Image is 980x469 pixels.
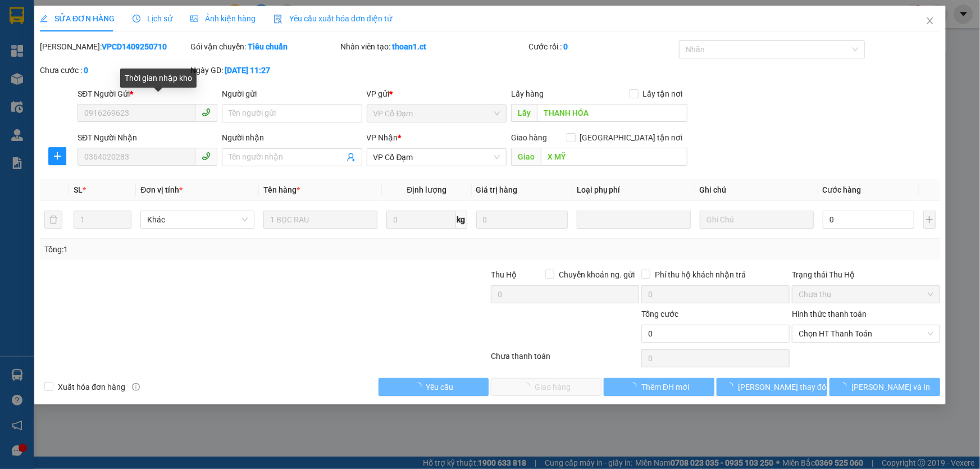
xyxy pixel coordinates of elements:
[923,211,936,229] button: plus
[74,185,83,194] span: SL
[511,133,547,142] span: Giao hàng
[641,381,689,393] span: Thêm ĐH mới
[407,185,446,194] span: Định lượng
[274,15,282,24] img: icon
[202,108,211,117] span: phone
[373,105,500,122] span: VP Cổ Đạm
[511,89,544,98] span: Lấy hàng
[528,40,677,53] div: Cước rồi :
[379,378,489,396] button: Yêu cầu
[40,64,188,76] div: Chưa cước :
[852,381,931,393] span: [PERSON_NAME] và In
[190,15,198,22] span: picture
[576,131,687,144] span: [GEOGRAPHIC_DATA] tận nơi
[456,211,467,229] span: kg
[799,286,933,303] span: Chưa thu
[393,42,427,51] b: thoan1.ct
[140,185,183,194] span: Đơn vị tính
[347,153,355,162] span: user-add
[511,148,541,166] span: Giao
[190,14,256,23] span: Ảnh kiện hàng
[78,88,217,100] div: SĐT Người Gửi
[717,378,827,396] button: [PERSON_NAME] thay đổi
[537,104,687,122] input: Dọc đường
[225,66,270,75] b: [DATE] 11:27
[367,88,507,100] div: VP gửi
[490,350,641,370] div: Chưa thanh toán
[511,104,537,122] span: Lấy
[563,42,568,51] b: 0
[840,383,852,390] span: loading
[133,14,172,23] span: Lịch sử
[541,148,687,166] input: Dọc đường
[202,152,211,161] span: phone
[263,185,300,194] span: Tên hàng
[491,378,602,396] button: Giao hàng
[641,309,678,318] span: Tổng cước
[78,131,217,144] div: SĐT Người Nhận
[49,147,67,165] button: plus
[700,211,814,229] input: Ghi Chú
[44,211,62,229] button: delete
[44,243,379,256] div: Tổng: 1
[476,211,568,229] input: 0
[132,383,140,391] span: info-circle
[341,40,527,53] div: Nhân viên tạo:
[373,149,500,166] span: VP Cổ Đạm
[738,381,828,393] span: [PERSON_NAME] thay đổi
[248,42,288,51] b: Tiêu chuẩn
[799,325,933,342] span: Chọn HT Thanh Toán
[695,179,818,201] th: Ghi chú
[491,270,517,279] span: Thu Hộ
[147,211,248,228] span: Khác
[222,131,362,144] div: Người nhận
[190,40,339,53] div: Gói vận chuyển:
[222,88,362,100] div: Người gửi
[102,42,167,51] b: VPCD1409250710
[829,378,940,396] button: [PERSON_NAME] và In
[40,14,115,23] span: SỬA ĐƠN HÀNG
[40,40,188,53] div: [PERSON_NAME]:
[792,309,867,318] label: Hình thức thanh toán
[414,383,426,390] span: loading
[792,268,940,281] div: Trạng thái Thu Hộ
[40,15,48,22] span: edit
[726,383,738,390] span: loading
[120,69,197,88] div: Thời gian nhập kho
[53,381,130,393] span: Xuất hóa đơn hàng
[190,64,339,76] div: Ngày GD:
[650,268,750,281] span: Phí thu hộ khách nhận trả
[133,15,140,22] span: clock-circle
[823,185,862,194] span: Cước hàng
[914,6,946,37] button: Close
[554,268,639,281] span: Chuyển khoản ng. gửi
[367,133,398,142] span: VP Nhận
[572,179,695,201] th: Loại phụ phí
[476,185,518,194] span: Giá trị hàng
[639,88,687,100] span: Lấy tận nơi
[274,14,392,23] span: Yêu cầu xuất hóa đơn điện tử
[604,378,714,396] button: Thêm ĐH mới
[263,211,377,229] input: VD: Bàn, Ghế
[629,383,641,390] span: loading
[84,66,88,75] b: 0
[926,16,935,25] span: close
[49,152,66,161] span: plus
[426,381,454,393] span: Yêu cầu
